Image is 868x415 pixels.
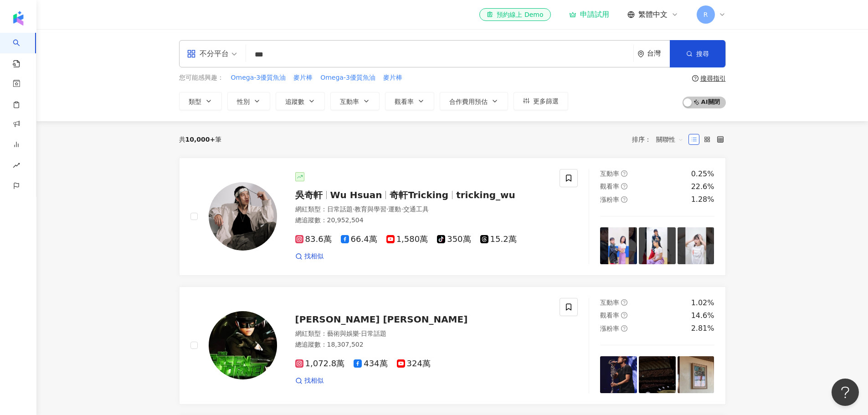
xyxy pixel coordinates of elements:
[293,73,313,82] span: 麥片棒
[185,136,216,143] span: 10,000+
[621,299,627,306] span: question-circle
[295,216,549,225] div: 總追蹤數 ： 20,952,504
[385,92,434,110] button: 觀看率
[832,379,859,406] iframe: Help Scout Beacon - Open
[600,183,619,190] span: 觀看率
[678,227,714,264] img: post-image
[187,46,229,61] div: 不分平台
[440,92,508,110] button: 合作費用預估
[390,190,448,200] span: 奇軒Tricking
[401,205,403,213] span: ·
[295,190,323,200] span: 吳奇軒
[320,73,375,82] span: Omega-3優質魚油
[621,325,627,332] span: question-circle
[691,311,714,321] div: 14.6%
[479,8,550,21] a: 預約線上 Demo
[487,10,543,19] div: 預約線上 Demo
[320,73,376,83] button: Omega-3優質魚油
[285,98,304,105] span: 追蹤數
[621,183,627,190] span: question-circle
[403,205,429,213] span: 交通工具
[386,235,428,244] span: 1,580萬
[295,252,324,261] a: 找相似
[600,196,619,203] span: 漲粉率
[691,195,714,205] div: 1.28%
[656,132,683,147] span: 關聯性
[209,311,277,379] img: KOL Avatar
[678,356,714,393] img: post-image
[179,158,726,276] a: KOL Avatar吳奇軒Wu Hsuan奇軒Trickingtricking_wu網紅類型：日常話題·教育與學習·運動·交通工具總追蹤數：20,952,50483.6萬66.4萬1,580萬3...
[600,299,619,306] span: 互動率
[295,359,345,369] span: 1,072.8萬
[340,98,359,105] span: 互動率
[600,227,637,264] img: post-image
[383,73,402,82] span: 麥片棒
[361,330,386,337] span: 日常話題
[383,73,403,83] button: 麥片棒
[359,330,361,337] span: ·
[692,75,699,82] span: question-circle
[231,73,287,83] button: Omega-3優質魚油
[600,356,637,393] img: post-image
[13,156,20,177] span: rise
[295,329,549,338] div: 網紅類型 ：
[637,51,644,57] span: environment
[621,312,627,318] span: question-circle
[621,196,627,203] span: question-circle
[691,169,714,179] div: 0.25%
[179,92,222,110] button: 類型
[295,314,468,325] span: [PERSON_NAME] [PERSON_NAME]
[295,205,549,214] div: 網紅類型 ：
[187,49,196,58] span: appstore
[691,323,714,333] div: 2.81%
[179,136,222,143] div: 共 筆
[639,356,676,393] img: post-image
[341,235,377,244] span: 66.4萬
[327,330,359,337] span: 藝術與娛樂
[276,92,325,110] button: 追蹤數
[295,235,332,244] span: 83.6萬
[237,98,250,105] span: 性別
[209,182,277,251] img: KOL Avatar
[354,359,387,369] span: 434萬
[691,182,714,192] div: 22.6%
[295,376,324,385] a: 找相似
[670,40,725,67] button: 搜尋
[179,73,224,82] span: 您可能感興趣：
[621,170,627,177] span: question-circle
[533,97,559,105] span: 更多篩選
[304,376,324,385] span: 找相似
[386,205,388,213] span: ·
[647,50,670,57] div: 台灣
[227,92,270,110] button: 性別
[437,235,471,244] span: 350萬
[700,75,726,82] div: 搜尋指引
[600,325,619,332] span: 漲粉率
[13,33,31,68] a: search
[231,73,286,82] span: Omega-3優質魚油
[600,312,619,319] span: 觀看率
[293,73,313,83] button: 麥片棒
[354,205,386,213] span: 教育與學習
[691,298,714,308] div: 1.02%
[449,98,488,105] span: 合作費用預估
[395,98,414,105] span: 觀看率
[639,227,676,264] img: post-image
[638,10,668,20] span: 繁體中文
[189,98,201,105] span: 類型
[600,170,619,177] span: 互動率
[330,190,382,200] span: Wu Hsuan
[696,50,709,57] span: 搜尋
[514,92,568,110] button: 更多篩選
[353,205,354,213] span: ·
[327,205,353,213] span: 日常話題
[397,359,431,369] span: 324萬
[569,10,609,19] a: 申請試用
[632,132,688,147] div: 排序：
[388,205,401,213] span: 運動
[304,252,324,261] span: 找相似
[480,235,517,244] span: 15.2萬
[456,190,515,200] span: tricking_wu
[330,92,380,110] button: 互動率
